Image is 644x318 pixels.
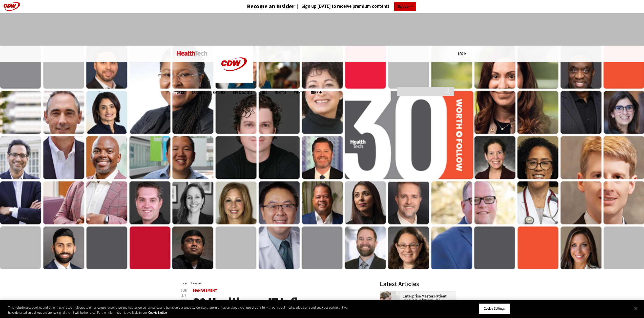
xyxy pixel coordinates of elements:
button: Cookie Settings [479,303,510,314]
a: Enterprise Master Patient Index Revolution: The Future of Healthcare Data Management [380,294,453,310]
span: Specialty [192,91,205,94]
span: More [311,91,322,94]
a: Sign up [DATE] to receive premium content! [295,4,389,9]
img: Home [215,46,253,83]
a: Management [193,288,217,293]
a: Events [294,91,303,94]
a: Sign Up [394,2,416,11]
h3: Latest Articles [380,281,456,287]
a: Home [183,283,187,285]
img: medical researchers look at data on desktop monitor [380,291,400,311]
div: » [183,281,367,285]
a: Log in [458,51,466,56]
a: Features [213,91,225,94]
img: Home [177,51,207,56]
div: This website uses cookies and other tracking technologies to enhance user experience and to analy... [8,305,354,315]
a: Tips & Tactics [233,91,252,94]
span: Topics [175,91,184,94]
span: 2025 [181,298,187,302]
a: Management [193,283,202,285]
a: Video [260,91,267,94]
span: Jun [180,289,188,292]
div: User menu [458,51,466,56]
a: Become an Insider [228,4,295,9]
button: Close [630,303,641,314]
a: medical researchers look at data on desktop monitor [380,291,403,295]
a: More information about your privacy [148,310,167,315]
a: MonITor [275,91,286,94]
h3: Become an Insider [247,4,295,9]
a: CDW [215,79,253,84]
span: 17 [180,293,188,298]
iframe: advertisement [230,18,414,41]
